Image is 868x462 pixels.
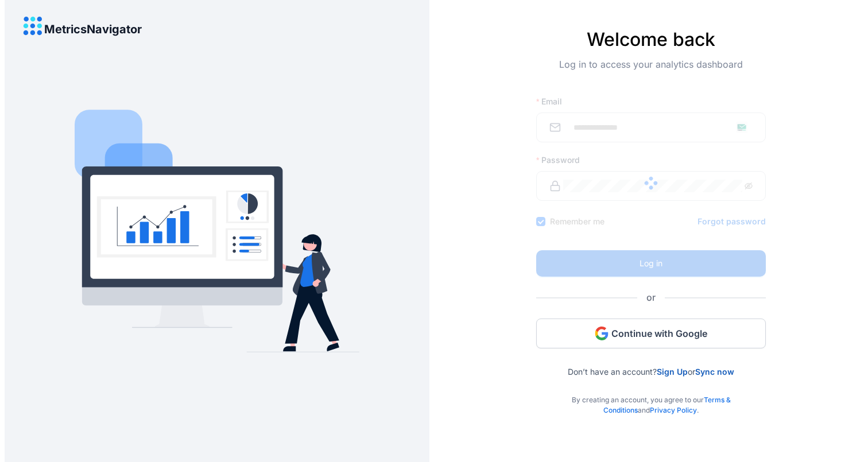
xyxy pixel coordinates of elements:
[650,406,697,414] a: Privacy Policy
[536,319,766,348] button: Continue with Google
[44,23,142,36] h4: MetricsNavigator
[657,367,688,376] a: Sign Up
[536,57,766,90] div: Log in to access your analytics dashboard
[536,29,766,51] h4: Welcome back
[536,376,766,416] div: By creating an account, you agree to our and .
[611,327,707,340] span: Continue with Google
[695,367,734,376] a: Sync now
[637,290,665,305] span: or
[536,348,766,376] div: Don’t have an account? or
